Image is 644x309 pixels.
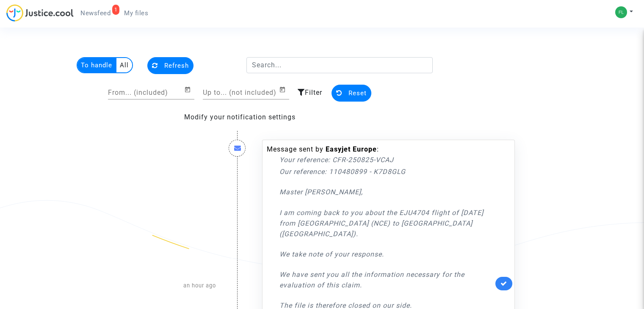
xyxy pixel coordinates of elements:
[279,166,493,177] p: Our reference: 110480899 - K7D8GLG
[279,269,493,290] p: We have sent you all the information necessary for the evaluation of this claim.
[332,85,371,102] button: Reset
[615,6,627,18] img: 27626d57a3ba4a5b969f53e3f2c8e71c
[279,187,493,197] p: Master [PERSON_NAME],
[184,85,194,95] button: Open calendar
[124,9,148,17] span: My files
[279,249,493,259] p: We take note of your response.
[348,89,367,97] span: Reset
[116,58,132,72] multi-toggle-item: All
[279,85,289,95] button: Open calendar
[305,88,322,97] span: Filter
[164,62,189,69] span: Refresh
[74,7,117,19] a: 1Newsfeed
[184,113,296,121] a: Modify your notification settings
[147,57,193,74] button: Refresh
[80,9,111,17] span: Newsfeed
[279,207,493,239] p: I am coming back to you about the EJU4704 flight of [DATE] from [GEOGRAPHIC_DATA] (NCE) to [GEOGR...
[6,4,74,22] img: jc-logo.svg
[246,57,433,73] input: Search...
[117,7,155,19] a: My files
[326,145,377,153] b: Easyjet Europe
[279,154,493,165] p: Your reference
[77,58,116,72] multi-toggle-item: To handle
[328,156,394,164] span: : CFR-250825-VCAJ
[112,5,120,15] div: 1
